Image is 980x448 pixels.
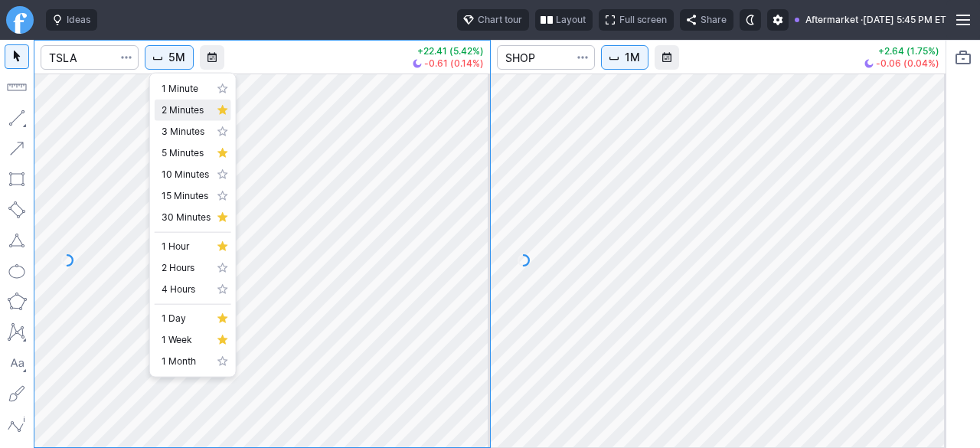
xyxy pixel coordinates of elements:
[162,146,211,161] span: 5 Minutes
[162,311,211,326] span: 1 Day
[162,332,211,348] span: 1 Week
[162,188,211,204] span: 15 Minutes
[162,81,211,96] span: 1 Minute
[162,354,211,369] span: 1 Month
[162,167,211,182] span: 10 Minutes
[162,282,211,297] span: 4 Hours
[162,239,211,254] span: 1 Hour
[162,260,211,276] span: 2 Hours
[162,103,211,118] span: 2 Minutes
[162,124,211,139] span: 3 Minutes
[162,210,211,225] span: 30 Minutes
